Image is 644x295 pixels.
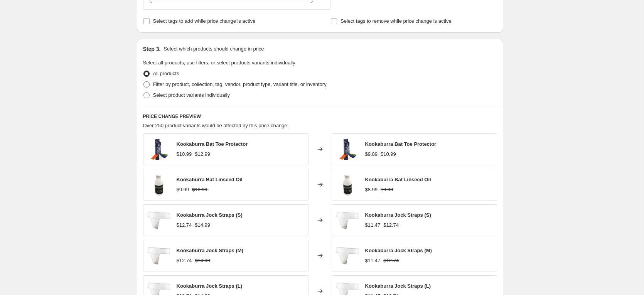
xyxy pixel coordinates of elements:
p: Select which products should change in price [164,45,264,53]
span: $10.99 [192,187,207,192]
span: $14.99 [195,258,210,263]
span: Kookaburra Bat Linseed Oil [177,177,243,182]
span: Select tags to add while price change is active [153,18,256,24]
span: Kookaburra Bat Toe Protector [177,141,248,147]
span: Kookaburra Jock Straps (L) [365,283,431,289]
span: Select product variants individually [153,92,230,98]
span: Kookaburra Jock Straps (M) [365,248,432,253]
img: toe_protector_kit__74269__66851__16817.1406922721.600.600_80x.jpg [147,138,170,161]
img: gca705-cricket-jock-strap__20267.1588881763.600.600_80x.png [147,244,170,267]
img: gca705-cricket-jock-strap__20267.1588881763.600.600_80x.png [147,209,170,232]
span: $12.74 [383,258,399,263]
span: Kookaburra Bat Linseed Oil [365,177,431,182]
span: $12.74 [383,222,399,228]
span: Over 250 product variants would be affected by this price change: [143,123,289,128]
span: Select tags to remove while price change is active [341,18,452,24]
span: Kookaburra Jock Straps (S) [365,212,431,218]
img: gca705-cricket-jock-strap__20267.1588881763.600.600_80x.png [336,209,359,232]
span: Filter by product, collection, tag, vendor, product type, variant title, or inventory [153,81,327,87]
span: $11.47 [365,222,381,228]
h2: Step 3. [143,45,161,53]
span: Kookaburra Jock Straps (M) [177,248,243,253]
span: Kookaburra Jock Straps (L) [177,283,243,289]
span: Kookaburra Bat Toe Protector [365,141,437,147]
span: $10.99 [381,151,396,157]
span: $12.74 [177,222,192,228]
span: $12.99 [195,151,210,157]
span: $12.74 [177,258,192,263]
span: $8.99 [365,187,378,192]
img: 3T294140-bat-oil__38885.1652891315.600.600_80x.jpg [336,173,359,196]
img: toe_protector_kit__74269__66851__16817.1406922721.600.600_80x.jpg [336,138,359,161]
span: $14.99 [195,222,210,228]
span: $11.47 [365,258,381,263]
span: Kookaburra Jock Straps (S) [177,212,243,218]
img: gca705-cricket-jock-strap__20267.1588881763.600.600_80x.png [336,244,359,267]
span: $9.89 [365,151,378,157]
span: $10.99 [177,151,192,157]
h6: PRICE CHANGE PREVIEW [143,113,497,120]
span: All products [153,71,179,76]
span: $9.99 [177,187,189,192]
img: 3T294140-bat-oil__38885.1652891315.600.600_80x.jpg [147,173,170,196]
span: Select all products, use filters, or select products variants individually [143,60,295,66]
span: $9.99 [381,187,393,192]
